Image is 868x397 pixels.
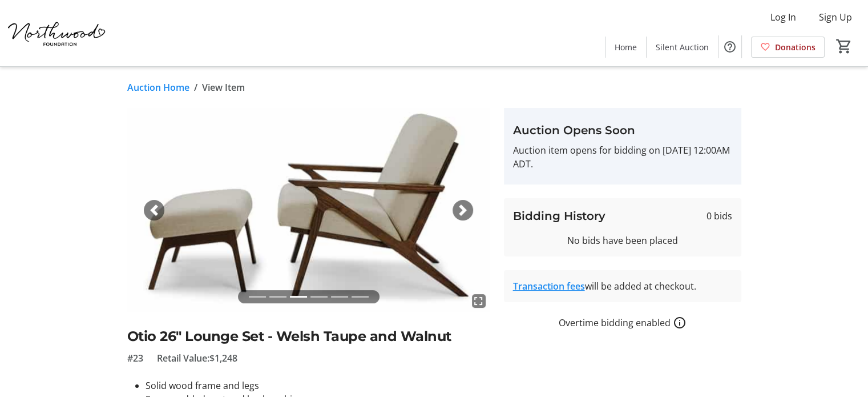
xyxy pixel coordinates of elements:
[127,351,143,365] span: #23
[761,8,805,26] button: Log In
[513,143,732,171] p: Auction item opens for bidding on [DATE] 12:00AM ADT.
[819,10,852,24] span: Sign Up
[157,351,237,365] span: Retail Value: $1,248
[472,294,486,308] mat-icon: fullscreen
[513,280,585,292] a: Transaction fees
[202,81,245,94] span: View Item
[513,234,732,247] div: No bids have been placed
[775,41,815,53] span: Donations
[810,8,861,26] button: Sign Up
[605,37,646,58] a: Home
[146,379,259,392] span: Solid wood frame and legs
[656,41,709,53] span: Silent Auction
[127,326,490,347] h2: Otio 26" Lounge Set - Welsh Taupe and Walnut
[504,316,741,330] div: Overtime bidding enabled
[513,122,732,139] h3: Auction Opens Soon
[194,81,197,94] span: /
[834,36,854,57] button: Cart
[770,10,796,24] span: Log In
[706,209,732,223] span: 0 bids
[513,207,605,224] h3: Bidding History
[513,279,732,293] div: will be added at checkout.
[615,41,637,53] span: Home
[673,316,687,330] a: How overtime bidding works for silent auctions
[647,37,718,58] a: Silent Auction
[718,35,741,58] button: Help
[751,37,825,58] a: Donations
[127,108,490,312] img: Image
[127,81,189,94] a: Auction Home
[7,5,108,62] img: Northwood Foundation's Logo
